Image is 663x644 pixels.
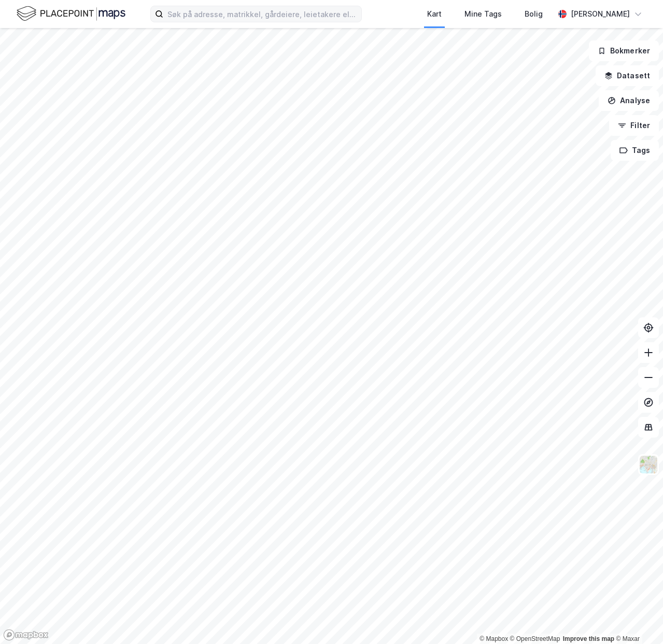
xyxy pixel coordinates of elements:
[571,8,630,20] div: [PERSON_NAME]
[525,8,543,20] div: Bolig
[611,140,659,161] button: Tags
[163,6,361,22] input: Søk på adresse, matrikkel, gårdeiere, leietakere eller personer
[611,594,663,644] iframe: Chat Widget
[427,8,442,20] div: Kart
[589,40,659,61] button: Bokmerker
[611,594,663,644] div: Kontrollprogram for chat
[599,90,659,111] button: Analyse
[596,65,659,86] button: Datasett
[510,635,560,642] a: OpenStreetMap
[563,635,614,642] a: Improve this map
[3,629,49,641] a: Mapbox homepage
[479,635,508,642] a: Mapbox
[639,455,658,474] img: Z
[609,115,659,136] button: Filter
[464,8,502,20] div: Mine Tags
[17,5,125,23] img: logo.f888ab2527a4732fd821a326f86c7f29.svg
